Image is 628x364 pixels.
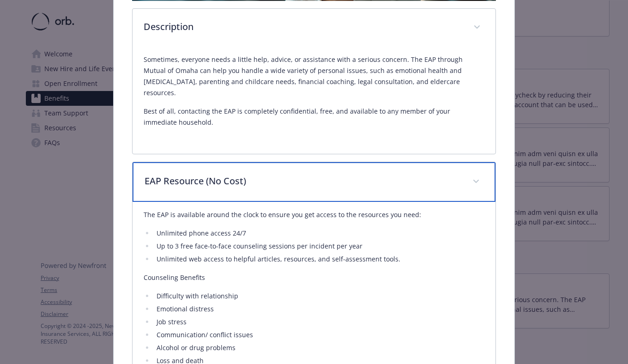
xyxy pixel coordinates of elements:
[144,54,484,98] p: Sometimes, everyone needs a little help, advice, or assistance with a serious concern. The EAP th...
[154,241,484,252] li: Up to 3 free face-to-face counseling sessions per incident per year
[154,228,484,239] li: Unlimited phone access 24/7
[154,316,484,328] li: Job stress
[144,106,484,128] p: Best of all, contacting the EAP is completely confidential, free, and available to any member of ...
[154,254,484,265] li: Unlimited web access to helpful articles, resources, and self-assessment tools.
[133,47,495,154] div: Description
[144,20,462,34] p: Description
[154,329,484,340] li: Communication/ conflict issues
[145,174,461,188] p: EAP Resource (No Cost)
[133,9,495,47] div: Description
[154,342,484,353] li: Alcohol or drug problems
[154,291,484,302] li: Difficulty with relationship
[154,303,484,315] li: Emotional distress
[133,162,495,202] div: EAP Resource (No Cost)
[144,272,484,283] p: Counseling Benefits
[144,209,484,220] p: The EAP is available around the clock to ensure you get access to the resources you need:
